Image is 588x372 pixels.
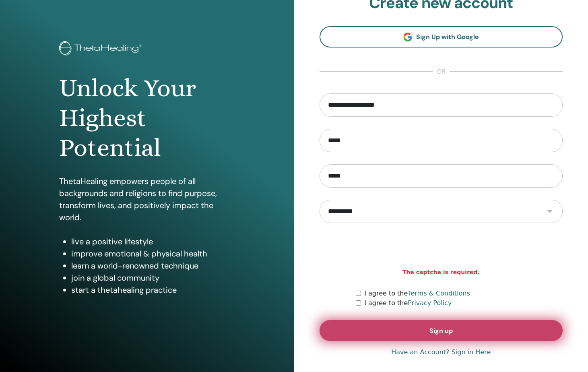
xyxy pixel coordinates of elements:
[429,327,453,335] span: Sign up
[364,289,470,298] label: I agree to the
[320,320,563,341] button: Sign up
[364,298,452,308] label: I agree to the
[59,175,235,223] p: ThetaHealing empowers people of all backgrounds and religions to find purpose, transform lives, a...
[59,73,235,163] h1: Unlock Your Highest Potential
[71,260,235,272] li: learn a world-renowned technique
[71,236,235,248] li: live a positive lifestyle
[402,268,480,277] strong: The captcha is required.
[71,272,235,284] li: join a global community
[433,67,450,76] span: or
[416,33,479,41] span: Sign Up with Google
[391,347,491,357] a: Have an Account? Sign in Here
[71,248,235,260] li: improve emotional & physical health
[408,289,470,297] a: Terms & Conditions
[380,235,502,267] iframe: reCAPTCHA
[408,299,452,307] a: Privacy Policy
[320,26,563,48] a: Sign Up with Google
[71,284,235,296] li: start a thetahealing practice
